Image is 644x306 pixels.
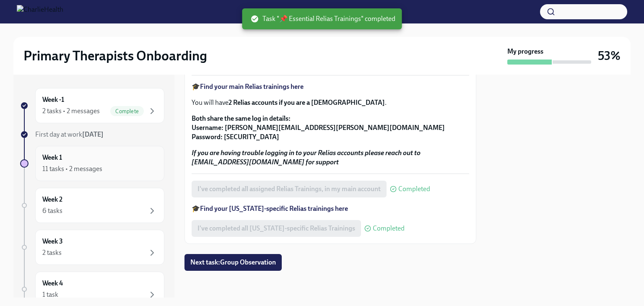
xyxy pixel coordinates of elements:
[192,98,469,107] p: You will have .
[20,146,164,181] a: Week 111 tasks • 2 messages
[192,82,469,91] p: 🎓
[373,225,405,232] span: Completed
[110,108,144,114] span: Complete
[42,206,62,215] div: 6 tasks
[42,290,58,299] div: 1 task
[251,14,395,23] span: Task "📌 Essential Relias Trainings" completed
[42,95,64,104] h6: Week -1
[200,205,348,213] a: Find your [US_STATE]-specific Relias trainings here
[20,130,164,139] a: First day at work[DATE]
[20,230,164,265] a: Week 32 tasks
[42,195,62,204] h6: Week 2
[200,83,304,91] a: Find your main Relias trainings here
[42,153,62,162] h6: Week 1
[192,114,445,141] strong: Both share the same log in details: Username: [PERSON_NAME][EMAIL_ADDRESS][PERSON_NAME][DOMAIN_NA...
[229,99,385,106] strong: 2 Relias accounts if you are a [DEMOGRAPHIC_DATA]
[184,254,282,271] button: Next task:Group Observation
[190,258,276,267] span: Next task : Group Observation
[20,88,164,123] a: Week -12 tasks • 2 messagesComplete
[42,248,62,257] div: 2 tasks
[507,47,543,56] strong: My progress
[598,48,621,63] h3: 53%
[35,130,104,138] span: First day at work
[192,149,421,166] strong: If you are having trouble logging in to your Relias accounts please reach out to [EMAIL_ADDRESS][...
[42,164,102,174] div: 11 tasks • 2 messages
[42,106,100,116] div: 2 tasks • 2 messages
[20,188,164,223] a: Week 26 tasks
[42,237,63,246] h6: Week 3
[17,5,63,18] img: CharlieHealth
[23,47,207,64] h2: Primary Therapists Onboarding
[42,279,63,288] h6: Week 4
[82,130,104,138] strong: [DATE]
[192,204,469,213] p: 🎓
[398,186,430,192] span: Completed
